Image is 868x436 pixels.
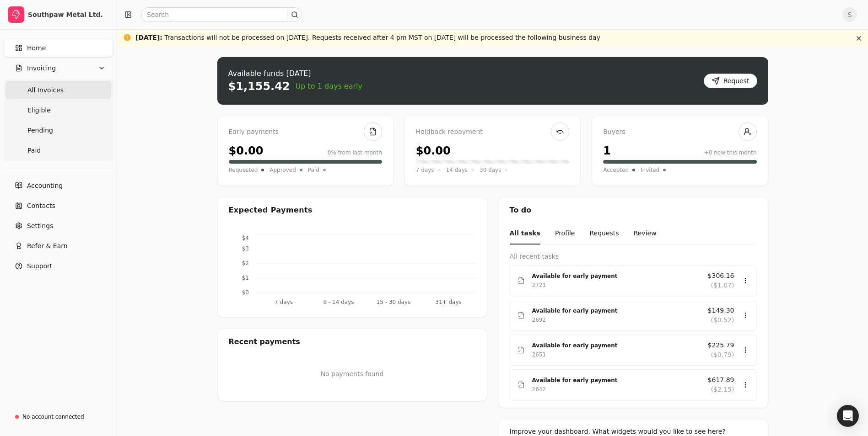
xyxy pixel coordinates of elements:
tspan: $3 [242,245,248,252]
div: Available for early payment [532,341,701,350]
span: ($0.52) [711,315,734,325]
input: Search [141,7,302,22]
a: All Invoices [5,81,111,99]
span: Accounting [27,181,63,191]
span: Up to 1 days early [296,81,362,92]
tspan: $1 [242,275,248,281]
button: Refer & Earn [4,237,113,255]
div: Available for early payment [532,306,701,315]
a: Home [4,39,113,57]
tspan: 15 - 30 days [376,299,410,305]
div: Open Intercom Messenger [837,405,859,427]
span: Requested [229,165,258,175]
span: Pending [27,126,53,135]
div: Buyers [603,127,756,137]
span: All Invoices [27,85,64,95]
span: Support [27,261,52,271]
div: Transactions will not be processed on [DATE]. Requests received after 4 pm MST on [DATE] will be ... [135,33,600,43]
span: Invited [641,165,659,175]
span: Contacts [27,201,55,211]
tspan: 31+ days [435,299,461,305]
a: Accounting [4,176,113,195]
tspan: $4 [242,235,248,241]
div: All recent tasks [510,252,757,261]
span: Paid [27,146,41,155]
span: 14 days [446,165,468,175]
div: Southpaw Metal Ltd. [28,10,109,19]
tspan: $0 [242,289,248,296]
span: $617.89 [708,375,734,385]
div: Recent payments [218,329,487,355]
button: S [842,7,857,22]
button: Invoicing [4,59,113,77]
div: Holdback repayment [416,127,569,137]
span: Eligible [27,106,51,115]
button: Review [634,223,657,245]
span: ($0.79) [711,350,734,360]
span: ($2.15) [711,385,734,394]
div: No account connected [22,413,84,421]
span: 7 days [416,165,434,175]
a: Pending [5,121,111,139]
div: Early payments [229,127,382,137]
span: Accepted [603,165,629,175]
span: Refer & Earn [27,241,68,251]
div: Available funds [DATE] [228,68,363,79]
button: All tasks [510,223,540,245]
div: 1 [603,143,611,159]
div: 2651 [532,350,546,359]
div: Available for early payment [532,271,701,281]
div: Available for early payment [532,376,701,385]
button: Profile [555,223,575,245]
p: No payments found [229,369,476,379]
div: $0.00 [229,143,264,159]
span: $225.79 [708,340,734,350]
button: Requests [589,223,619,245]
div: 2642 [532,385,546,394]
a: Contacts [4,197,113,215]
div: $0.00 [416,143,451,159]
a: No account connected [4,409,113,425]
span: [DATE] : [135,34,162,41]
button: Request [704,74,757,88]
span: Home [27,43,46,53]
div: $1,155.42 [228,79,290,94]
span: 30 days [480,165,501,175]
tspan: 8 - 14 days [323,299,354,305]
div: Expected Payments [229,205,313,216]
a: Paid [5,141,111,160]
button: Support [4,257,113,275]
div: 2692 [532,315,546,324]
tspan: 7 days [275,299,293,305]
span: $306.16 [708,271,734,281]
tspan: $2 [242,260,248,266]
div: To do [499,197,768,223]
a: Eligible [5,101,111,119]
a: Settings [4,217,113,235]
div: +0 new this month [704,149,757,157]
span: ($1.07) [711,281,734,290]
div: 2721 [532,281,546,290]
span: Settings [27,221,53,231]
span: Invoicing [27,64,56,73]
span: Approved [270,165,296,175]
div: 0% from last month [328,149,382,157]
span: $149.30 [708,306,734,315]
span: Paid [308,165,319,175]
